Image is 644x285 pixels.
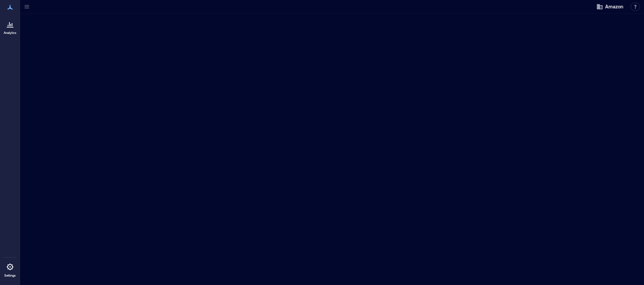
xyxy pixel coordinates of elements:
[594,1,625,12] button: Amazon
[605,3,623,10] span: Amazon
[2,16,18,37] a: Analytics
[4,31,16,35] p: Analytics
[4,274,16,278] p: Settings
[2,259,18,280] a: Settings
